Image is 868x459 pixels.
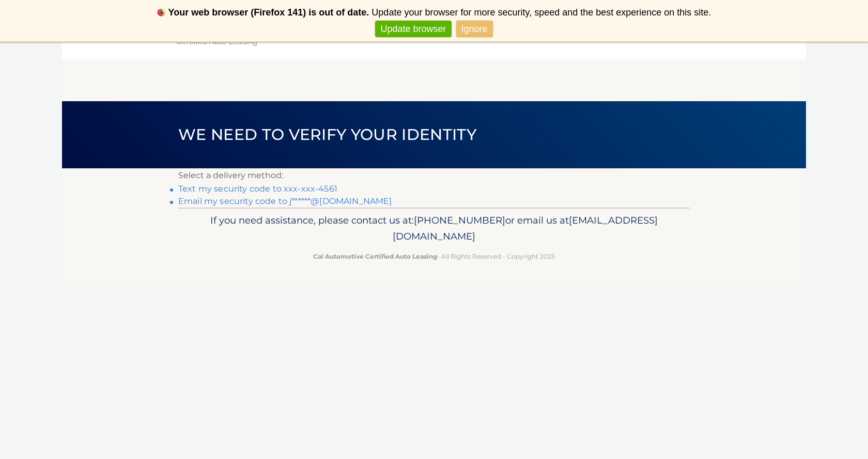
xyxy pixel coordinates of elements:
[178,168,690,183] p: Select a delivery method:
[375,21,451,38] a: Update browser
[185,251,683,262] p: - All Rights Reserved - Copyright 2025
[313,252,437,260] strong: Cal Automotive Certified Auto Leasing
[371,7,711,18] span: Update your browser for more security, speed and the best experience on this site.
[456,21,493,38] a: Ignore
[178,184,337,194] a: Text my security code to xxx-xxx-4561
[178,125,476,144] span: We need to verify your identity
[178,196,392,206] a: Email my security code to j******@[DOMAIN_NAME]
[414,214,505,226] span: [PHONE_NUMBER]
[185,212,683,245] p: If you need assistance, please contact us at: or email us at
[168,7,369,18] b: Your web browser (Firefox 141) is out of date.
